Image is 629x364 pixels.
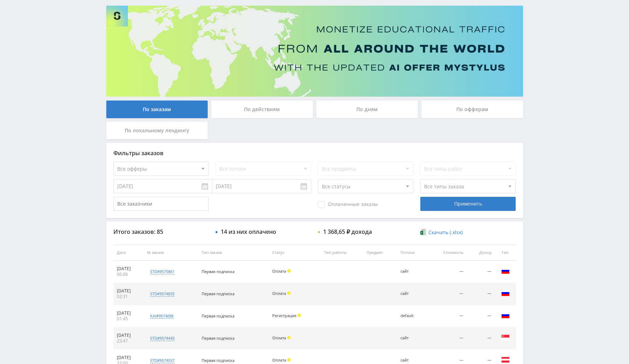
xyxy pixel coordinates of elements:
span: Первая подписка [202,335,235,341]
span: Холд [287,291,291,295]
div: сайт [400,269,424,274]
img: sgp.png [501,333,510,342]
div: Фильтры заказов [113,150,516,156]
th: Доход [467,245,494,261]
span: Первая подписка [202,358,235,363]
div: 06:06 [117,272,140,277]
div: По локальному лендингу [106,122,208,139]
div: [DATE] [117,288,140,294]
td: — [467,305,494,327]
img: aut.png [501,356,510,364]
img: rus.png [501,267,510,275]
td: — [467,261,494,283]
th: № заказа [143,245,198,261]
div: По заказам [106,101,208,118]
span: Первая подписка [202,313,235,318]
span: Холд [287,336,291,339]
img: rus.png [501,311,510,320]
div: 02:31 [117,294,140,299]
span: Первая подписка [202,269,235,274]
div: 23:47 [117,338,140,344]
div: [DATE] [117,355,140,360]
th: Статус [269,245,320,261]
td: — [428,327,467,350]
div: default [400,314,424,318]
div: 1 368,65 ₽ дохода [323,229,372,235]
img: xlsx [420,229,426,236]
div: std#9575861 [150,269,174,274]
a: Скачать (.xlsx) [420,229,463,236]
th: Дата [113,245,144,261]
td: — [467,327,494,350]
div: сайт [400,291,424,296]
img: rus.png [501,289,510,297]
div: Применить [420,197,516,211]
span: Регистрация [272,313,296,318]
td: — [428,305,467,327]
td: — [428,261,467,283]
span: Холд [297,314,301,317]
div: [DATE] [117,266,140,272]
div: std#9574445 [150,335,174,341]
img: Banner [106,6,523,97]
span: Первая подписка [202,291,235,296]
span: Скачать (.xlsx) [428,230,463,235]
td: — [428,283,467,305]
div: сайт [400,358,424,363]
th: Стоимость [428,245,467,261]
td: — [467,283,494,305]
span: Оплаченные заказы [318,201,378,208]
span: Оплата [272,335,286,340]
span: Холд [287,269,291,273]
th: Тип работы [321,245,363,261]
div: std#9574835 [150,291,174,297]
div: Итого заказов: 85 [113,229,209,235]
div: По офферам [421,101,523,118]
div: По дням [316,101,418,118]
div: [DATE] [117,310,140,316]
div: std#9574037 [150,358,174,363]
div: 14 из них оплачено [221,229,276,235]
span: Оплата [272,291,286,296]
span: Оплата [272,268,286,274]
th: Потоки [397,245,428,261]
th: Тип заказа [198,245,269,261]
div: сайт [400,336,424,340]
span: Оплата [272,357,286,363]
div: 01:45 [117,316,140,322]
span: Холд [287,358,291,362]
th: Предмет [363,245,397,261]
div: [DATE] [117,333,140,338]
th: Гео [495,245,516,261]
div: По действиям [211,101,313,118]
input: Все заказчики [113,197,209,211]
div: kai#9574698 [150,313,173,319]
